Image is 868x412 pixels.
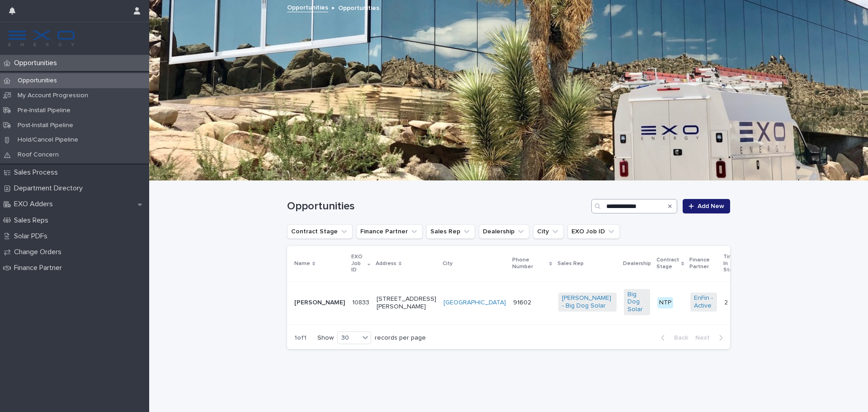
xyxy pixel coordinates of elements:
a: [GEOGRAPHIC_DATA] [443,299,506,307]
p: Dealership [623,259,651,269]
p: Phone Number [512,255,547,272]
div: NTP [657,297,673,308]
p: Contract Stage [656,255,679,272]
button: Back [654,334,692,342]
button: Dealership [479,224,529,239]
p: Sales Rep [557,259,584,269]
a: Opportunities [287,2,328,12]
span: Back [669,335,688,341]
p: 10833 [352,297,371,307]
span: Next [695,335,715,341]
p: Post-Install Pipeline [10,122,80,129]
p: Sales Process [10,168,65,177]
p: Finance Partner [10,264,69,272]
a: Big Dog Solar [627,291,646,313]
p: Time In Stage [723,252,739,275]
a: Add New [683,199,730,213]
a: 91602 [513,299,531,306]
p: Opportunities [10,59,64,67]
button: Sales Rep [426,224,475,239]
p: Pre-Install Pipeline [10,107,78,114]
h1: Opportunities [287,200,588,213]
div: 30 [338,333,359,343]
p: [STREET_ADDRESS][PERSON_NAME] [377,295,436,311]
p: Address [376,259,396,269]
p: Hold/Cancel Pipeline [10,136,85,144]
p: Department Directory [10,184,90,193]
a: EnFin - Active [694,294,713,310]
p: 2 [724,297,730,307]
p: City [443,259,453,269]
p: EXO Job ID [351,252,365,275]
p: Opportunities [10,77,64,85]
button: EXO Job ID [567,224,620,239]
button: Finance Partner [356,224,423,239]
a: [PERSON_NAME] - Big Dog Solar [562,294,613,310]
p: EXO Adders [10,200,60,208]
button: Next [692,334,730,342]
button: Contract Stage [287,224,353,239]
p: 1 of 1 [287,327,314,349]
p: Change Orders [10,248,69,256]
p: Sales Reps [10,216,56,225]
span: Add New [698,203,724,209]
p: Finance Partner [689,255,718,272]
input: Search [591,199,677,213]
p: Opportunities [338,2,379,12]
p: Name [294,259,310,269]
img: FKS5r6ZBThi8E5hshIGi [7,29,76,47]
button: City [533,224,564,239]
p: My Account Progression [10,92,95,99]
p: Show [317,334,334,342]
p: [PERSON_NAME] [294,299,345,307]
p: records per page [375,334,426,342]
tr: [PERSON_NAME]1083310833 [STREET_ADDRESS][PERSON_NAME][GEOGRAPHIC_DATA] 91602[PERSON_NAME] - Big D... [287,281,792,324]
p: Roof Concern [10,151,66,159]
p: Solar PDFs [10,232,55,241]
